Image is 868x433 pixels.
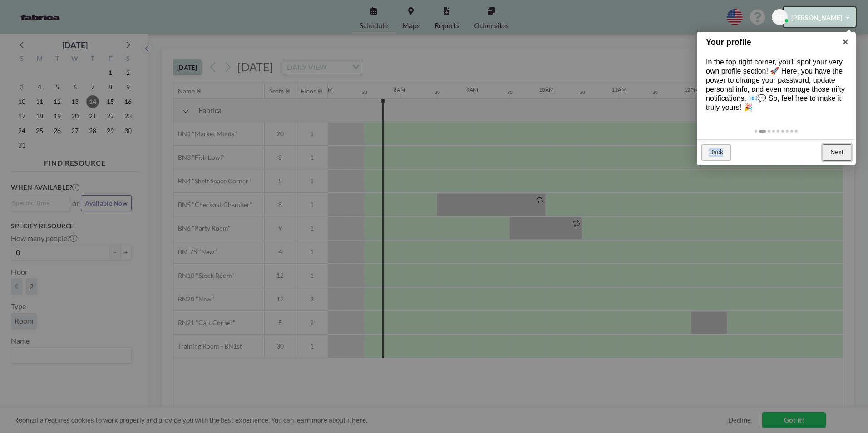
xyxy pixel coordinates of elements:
[835,32,856,52] a: ×
[701,144,731,161] a: Back
[697,49,856,121] div: In the top right corner, you'll spot your very own profile section! 🚀 Here, you have the power to...
[823,144,851,161] a: Next
[706,36,833,49] h1: Your profile
[775,13,784,21] span: GG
